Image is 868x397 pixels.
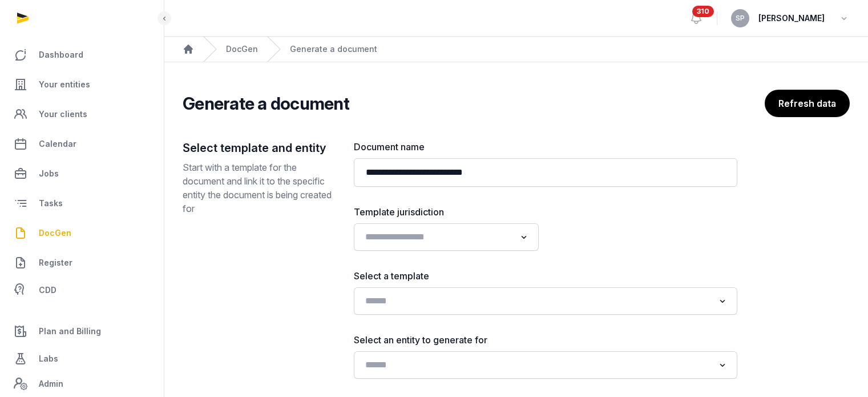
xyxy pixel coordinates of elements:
div: Search for option [360,291,732,311]
span: Labs [39,352,58,366]
a: Plan and Billing [9,318,155,345]
a: Tasks [9,190,155,217]
a: Admin [9,372,155,395]
a: Calendar [9,130,155,158]
span: 310 [692,6,714,17]
span: Your entities [39,78,90,91]
div: Search for option [360,227,533,247]
div: Search for option [360,355,732,375]
h2: Generate a document [183,93,349,114]
span: SP [736,15,745,22]
label: Template jurisdiction [354,205,539,219]
input: Search for option [361,293,714,309]
span: Register [39,256,72,270]
a: Your entities [9,71,155,98]
button: Refresh data [765,90,850,117]
span: Your clients [39,107,87,121]
button: SP [731,9,749,27]
span: Tasks [39,197,63,210]
a: DocGen [9,219,155,247]
span: Admin [39,377,63,391]
a: Jobs [9,160,155,187]
span: Plan and Billing [39,324,101,338]
span: [PERSON_NAME] [758,11,825,25]
label: Select a template [354,269,737,283]
p: Start with a template for the document and link it to the specific entity the document is being c... [183,161,336,215]
span: CDD [39,283,56,297]
a: DocGen [226,43,258,55]
a: CDD [9,279,155,302]
a: Labs [9,345,155,372]
label: Select an entity to generate for [354,333,737,347]
input: Search for option [361,229,515,245]
label: Document name [354,140,737,154]
div: Generate a document [290,43,377,55]
span: Jobs [39,167,59,181]
a: Register [9,249,155,276]
h2: Select template and entity [183,140,336,156]
span: Dashboard [39,48,83,62]
span: DocGen [39,226,71,240]
span: Calendar [39,137,76,151]
input: Search for option [361,357,714,373]
a: Dashboard [9,41,155,69]
a: Your clients [9,101,155,128]
nav: Breadcrumb [164,37,868,62]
